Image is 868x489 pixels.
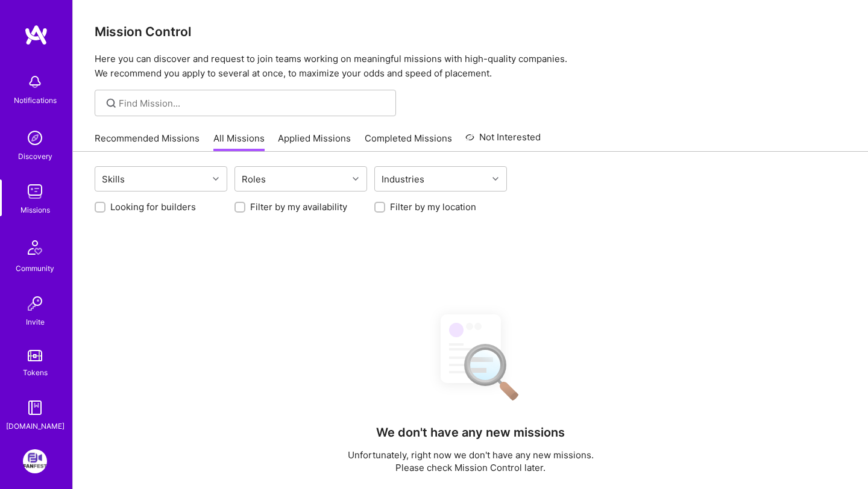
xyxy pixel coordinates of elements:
img: tokens [28,350,42,361]
div: Missions [20,204,50,216]
i: icon Chevron [353,176,359,182]
img: guide book [23,396,47,420]
i: icon Chevron [213,176,219,182]
input: Find Mission... [119,97,387,110]
a: Completed Missions [365,132,452,152]
img: discovery [23,126,47,150]
label: Filter by my location [390,201,476,213]
p: Unfortunately, right now we don't have any new missions. [348,449,594,461]
a: All Missions [213,132,265,152]
label: Filter by my availability [250,201,347,213]
i: icon Chevron [492,176,498,182]
p: Here you can discover and request to join teams working on meaningful missions with high-quality ... [95,52,846,81]
div: Notifications [14,94,57,107]
div: Invite [26,316,45,328]
label: Looking for builders [110,201,196,213]
a: Recommended Missions [95,132,200,152]
h4: We don't have any new missions [376,425,565,440]
img: Invite [23,291,47,316]
div: Skills [99,170,128,188]
div: Tokens [23,366,48,379]
div: Industries [379,170,427,188]
div: [DOMAIN_NAME] [6,420,64,432]
div: Roles [239,170,269,188]
i: icon SearchGrey [104,96,118,110]
div: Discovery [18,150,52,163]
a: FanFest: Media Engagement Platform [20,449,50,473]
a: Not Interested [465,130,541,152]
p: Please check Mission Control later. [348,461,594,474]
img: No Results [420,304,522,409]
a: Applied Missions [278,132,351,152]
h3: Mission Control [95,24,846,39]
img: teamwork [23,179,47,204]
img: bell [23,70,47,94]
img: Community [20,233,49,262]
img: FanFest: Media Engagement Platform [23,449,47,473]
img: logo [24,24,48,46]
div: Community [16,262,54,275]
